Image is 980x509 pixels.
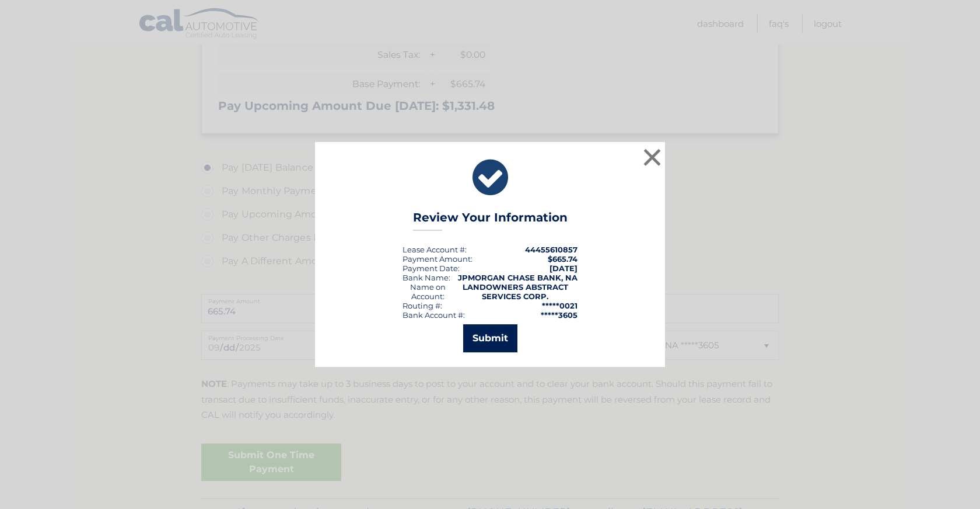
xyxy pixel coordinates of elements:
[413,210,568,231] h3: Review Your Information
[402,310,465,320] div: Bank Account #:
[402,273,450,282] div: Bank Name:
[549,264,577,273] span: [DATE]
[402,264,460,273] div: :
[402,301,442,310] div: Routing #:
[525,245,577,254] strong: 44455610857
[402,282,453,301] div: Name on Account:
[402,254,473,264] div: Payment Amount:
[640,146,664,169] button: ×
[402,264,458,273] span: Payment Date
[463,324,517,352] button: Submit
[548,254,577,264] span: $665.74
[458,273,577,282] strong: JPMORGAN CHASE BANK, NA
[402,245,467,254] div: Lease Account #:
[463,282,568,301] strong: LANDOWNERS ABSTRACT SERVICES CORP.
